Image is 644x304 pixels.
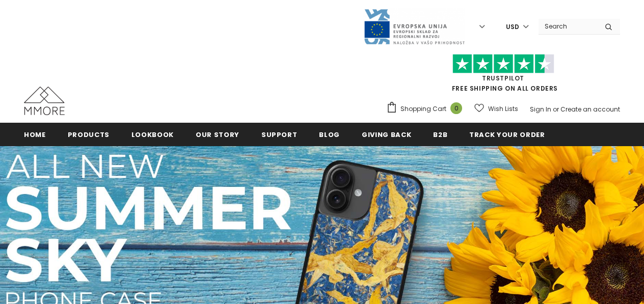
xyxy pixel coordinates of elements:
a: Products [68,123,110,146]
a: Home [24,123,46,146]
a: Javni Razpis [363,22,465,31]
a: Blog [319,123,340,146]
span: Giving back [362,130,411,140]
span: Wish Lists [488,104,518,114]
span: or [553,105,559,114]
span: 0 [450,102,462,114]
a: Trustpilot [482,74,524,82]
span: Products [68,130,110,140]
span: FREE SHIPPING ON ALL ORDERS [386,59,620,93]
span: Blog [319,130,340,140]
a: Our Story [196,123,239,146]
a: Shopping Cart 0 [386,101,467,117]
input: Search Site [539,19,597,34]
img: Javni Razpis [363,8,465,45]
span: Shopping Cart [400,104,446,114]
a: B2B [433,123,447,146]
span: Lookbook [131,130,174,140]
img: MMORE Cases [24,87,65,115]
span: USD [506,22,519,32]
span: Home [24,130,46,140]
span: B2B [433,130,447,140]
a: Sign In [530,105,551,114]
a: Lookbook [131,123,174,146]
a: Create an account [560,105,620,114]
a: Wish Lists [474,100,518,118]
img: Trust Pilot Stars [452,54,554,74]
span: support [261,130,298,140]
span: Our Story [196,130,239,140]
a: Giving back [362,123,411,146]
span: Track your order [469,130,545,140]
a: support [261,123,298,146]
a: Track your order [469,123,545,146]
